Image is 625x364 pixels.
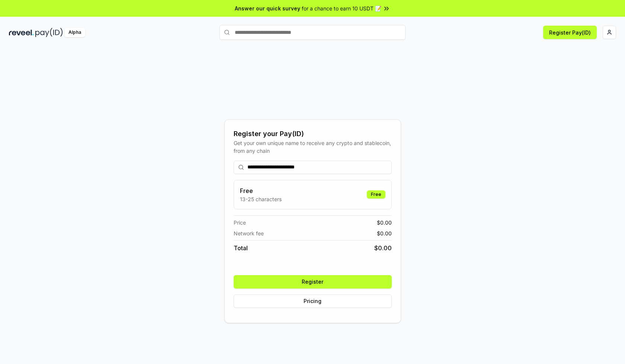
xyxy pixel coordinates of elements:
div: Register your Pay(ID) [234,129,392,139]
span: Answer our quick survey [235,4,300,12]
p: 13-25 characters [240,195,282,203]
button: Pricing [234,294,392,308]
img: pay_id [35,28,63,37]
button: Register [234,275,392,289]
span: Price [234,219,246,226]
span: Total [234,244,248,252]
span: $ 0.00 [377,219,392,226]
img: reveel_dark [9,28,34,37]
div: Free [367,190,385,199]
span: $ 0.00 [377,229,392,237]
h3: Free [240,186,282,195]
button: Register Pay(ID) [543,26,597,39]
div: Get your own unique name to receive any crypto and stablecoin, from any chain [234,139,392,155]
span: $ 0.00 [374,244,392,252]
span: for a chance to earn 10 USDT 📝 [302,4,381,12]
span: Network fee [234,229,264,237]
div: Alpha [64,28,85,37]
